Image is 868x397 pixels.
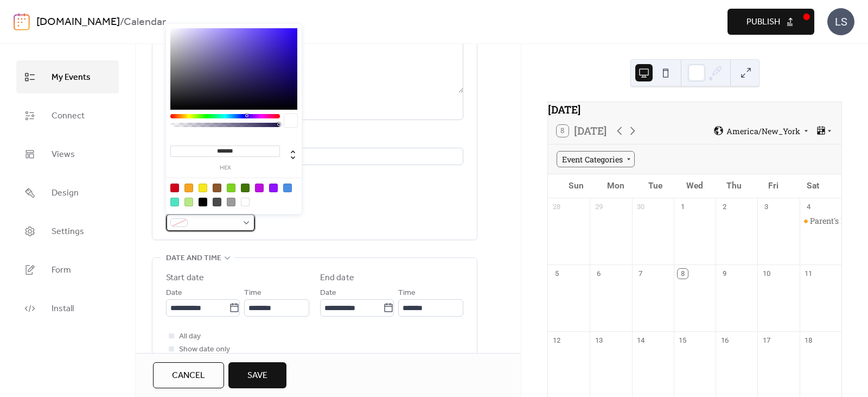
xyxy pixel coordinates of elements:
[678,269,687,279] div: 8
[179,330,201,343] span: All day
[199,184,207,192] div: #F8E71C
[593,269,603,279] div: 6
[166,252,221,265] span: Date and time
[170,165,280,171] label: hex
[762,202,771,212] div: 3
[283,184,292,192] div: #4A90E2
[153,362,224,388] button: Cancel
[714,174,754,198] div: Thu
[166,287,182,300] span: Date
[746,16,780,29] span: Publish
[726,127,800,135] span: America/New_York
[636,335,646,345] div: 14
[36,12,120,33] a: [DOMAIN_NAME]
[800,216,841,226] div: Parent's Night Out
[754,174,794,198] div: Fri
[762,335,771,345] div: 17
[16,292,119,325] a: Install
[241,184,250,192] div: #417505
[172,369,205,382] span: Cancel
[635,174,675,198] div: Tue
[16,60,119,93] a: My Events
[320,272,354,285] div: End date
[593,335,603,345] div: 13
[16,176,119,209] a: Design
[16,137,119,171] a: Views
[227,198,235,206] div: #9B9B9B
[636,269,646,279] div: 7
[170,198,179,206] div: #50E3C2
[213,184,221,192] div: #8B572A
[398,287,416,300] span: Time
[213,198,221,206] div: #4A4A4A
[793,174,833,198] div: Sat
[184,198,193,206] div: #B8E986
[727,9,814,35] button: Publish
[552,269,561,279] div: 5
[552,202,561,212] div: 28
[199,198,207,206] div: #000000
[52,146,75,163] span: Views
[803,335,813,345] div: 18
[241,198,250,206] div: #FFFFFF
[120,12,124,33] b: /
[593,202,603,212] div: 29
[719,202,729,212] div: 2
[52,185,79,201] span: Design
[179,343,230,356] span: Show date only
[636,202,646,212] div: 30
[762,269,771,279] div: 10
[548,102,841,118] div: [DATE]
[803,202,813,212] div: 4
[124,12,166,33] b: Calendar
[52,262,71,279] span: Form
[269,184,278,192] div: #9013FE
[827,8,854,35] div: LS
[52,300,74,317] span: Install
[320,287,336,300] span: Date
[596,174,636,198] div: Mon
[228,362,286,388] button: Save
[244,287,261,300] span: Time
[675,174,714,198] div: Wed
[52,223,84,240] span: Settings
[227,184,235,192] div: #7ED321
[255,184,264,192] div: #BD10E0
[16,253,119,286] a: Form
[52,69,91,86] span: My Events
[16,215,119,248] a: Settings
[166,272,204,285] div: Start date
[14,13,30,30] img: logo
[247,369,267,382] span: Save
[803,269,813,279] div: 11
[170,184,179,192] div: #D0021B
[52,108,85,124] span: Connect
[552,335,561,345] div: 12
[678,335,687,345] div: 15
[719,335,729,345] div: 16
[557,174,596,198] div: Sun
[719,269,729,279] div: 9
[16,99,119,132] a: Connect
[184,184,193,192] div: #F5A623
[678,202,687,212] div: 1
[166,133,461,146] div: Location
